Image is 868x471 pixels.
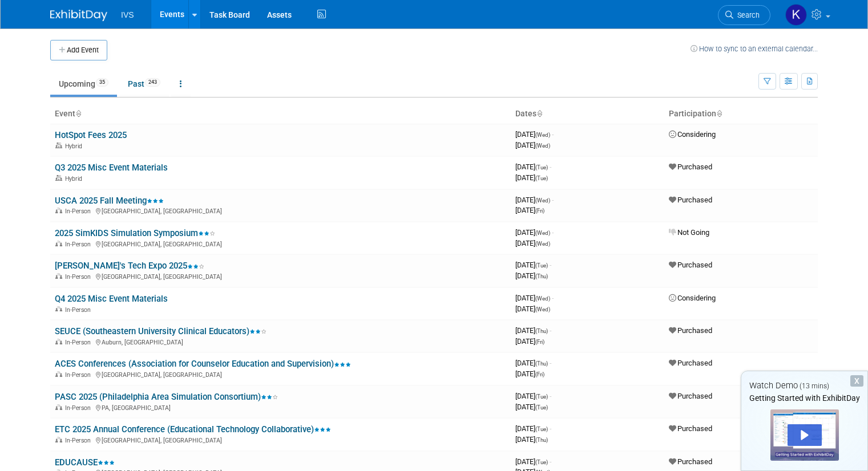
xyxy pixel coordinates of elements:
span: [DATE] [515,435,548,444]
span: [DATE] [515,228,554,237]
span: Search [733,11,760,19]
span: [DATE] [515,392,551,400]
span: (Thu) [535,437,548,443]
span: Considering [669,294,716,302]
img: In-Person Event [55,208,62,213]
a: [PERSON_NAME]'s Tech Expo 2025 [55,261,204,271]
span: (Tue) [535,262,548,269]
img: ExhibitDay [50,10,107,21]
span: (Thu) [535,273,548,279]
span: (Wed) [535,306,550,312]
span: In-Person [65,306,94,314]
div: [GEOGRAPHIC_DATA], [GEOGRAPHIC_DATA] [55,206,506,215]
span: [DATE] [515,326,551,335]
span: - [550,261,551,269]
span: [DATE] [515,163,551,171]
span: IVS [121,10,134,19]
span: (Tue) [535,459,548,465]
span: Hybrid [65,143,86,150]
th: Event [50,104,511,124]
span: Considering [669,130,716,139]
img: Hybrid Event [55,143,62,148]
span: - [550,326,551,335]
span: In-Person [65,241,94,248]
span: 243 [145,78,160,87]
span: In-Person [65,339,94,346]
span: [DATE] [515,403,548,411]
a: USCA 2025 Fall Meeting [55,196,164,206]
span: (Wed) [535,230,550,236]
img: Hybrid Event [55,175,62,181]
span: (Thu) [535,328,548,334]
span: - [550,424,551,433]
img: In-Person Event [55,339,62,344]
a: Sort by Event Name [75,109,81,118]
img: In-Person Event [55,241,62,246]
span: Purchased [669,392,712,400]
div: [GEOGRAPHIC_DATA], [GEOGRAPHIC_DATA] [55,239,506,248]
span: [DATE] [515,359,551,367]
span: (Tue) [535,393,548,400]
span: In-Person [65,208,94,215]
div: Dismiss [850,375,863,387]
span: (Tue) [535,164,548,170]
span: In-Person [65,404,94,412]
a: Q4 2025 Misc Event Materials [55,294,168,304]
a: Q3 2025 Misc Event Materials [55,163,168,173]
a: Upcoming35 [50,73,117,95]
a: Past243 [119,73,169,95]
span: - [550,392,551,400]
span: - [550,163,551,171]
a: Sort by Participation Type [716,109,722,118]
span: (Fri) [535,371,544,377]
span: - [552,294,554,302]
span: (Fri) [535,208,544,214]
span: [DATE] [515,173,548,182]
span: [DATE] [515,424,551,433]
div: Auburn, [GEOGRAPHIC_DATA] [55,337,506,346]
span: - [550,359,551,367]
span: Purchased [669,457,712,466]
span: (Wed) [535,132,550,138]
span: - [550,457,551,466]
a: 2025 SimKIDS Simulation Symposium [55,228,215,238]
span: Purchased [669,326,712,335]
span: - [552,130,554,139]
span: In-Person [65,437,94,444]
a: HotSpot Fees 2025 [55,130,127,140]
button: Add Event [50,40,107,60]
a: ACES Conferences (Association for Counselor Education and Supervision) [55,359,351,369]
a: PASC 2025 (Philadelphia Area Simulation Consortium) [55,392,278,402]
img: In-Person Event [55,306,62,312]
span: (Fri) [535,339,544,345]
span: (Wed) [535,295,550,302]
span: Purchased [669,196,712,204]
span: [DATE] [515,370,544,378]
span: In-Person [65,273,94,281]
div: [GEOGRAPHIC_DATA], [GEOGRAPHIC_DATA] [55,435,506,444]
span: (Thu) [535,360,548,367]
span: (Wed) [535,241,550,247]
span: (Tue) [535,404,548,411]
span: [DATE] [515,271,548,280]
span: - [552,196,554,204]
span: (Tue) [535,175,548,181]
span: Not Going [669,228,709,237]
img: Kate Wroblewski [785,4,807,26]
span: 35 [96,78,108,87]
span: Purchased [669,163,712,171]
span: (Tue) [535,426,548,432]
a: EDUCAUSE [55,457,115,468]
span: [DATE] [515,141,550,149]
div: Play [788,424,822,446]
div: Watch Demo [741,380,867,392]
span: Purchased [669,261,712,269]
a: ETC 2025 Annual Conference (Educational Technology Collaborative) [55,424,331,435]
img: In-Person Event [55,437,62,442]
a: SEUCE (Southeastern University Clinical Educators) [55,326,267,336]
img: In-Person Event [55,273,62,279]
span: [DATE] [515,457,551,466]
th: Dates [511,104,664,124]
span: (13 mins) [800,382,829,390]
span: - [552,228,554,237]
